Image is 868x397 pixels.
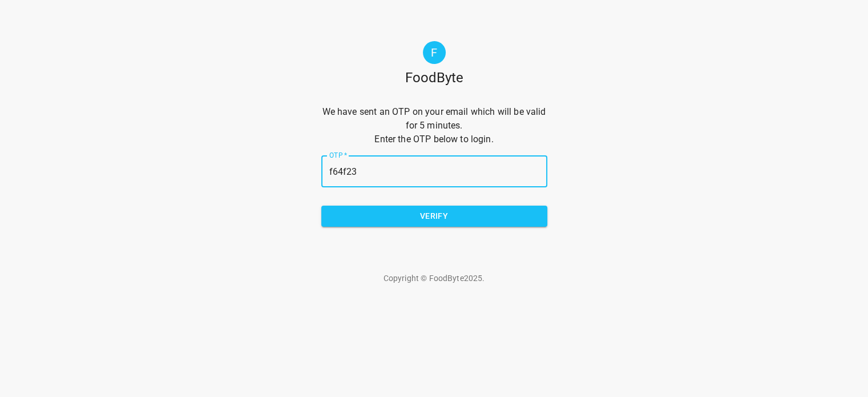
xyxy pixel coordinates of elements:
[321,272,547,284] p: Copyright © FoodByte 2025 .
[330,209,538,223] span: Verify
[423,41,446,64] div: F
[405,69,463,87] h1: FoodByte
[321,206,547,227] button: Verify
[321,105,547,146] p: We have sent an OTP on your email which will be valid for 5 minutes. Enter the OTP below to login.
